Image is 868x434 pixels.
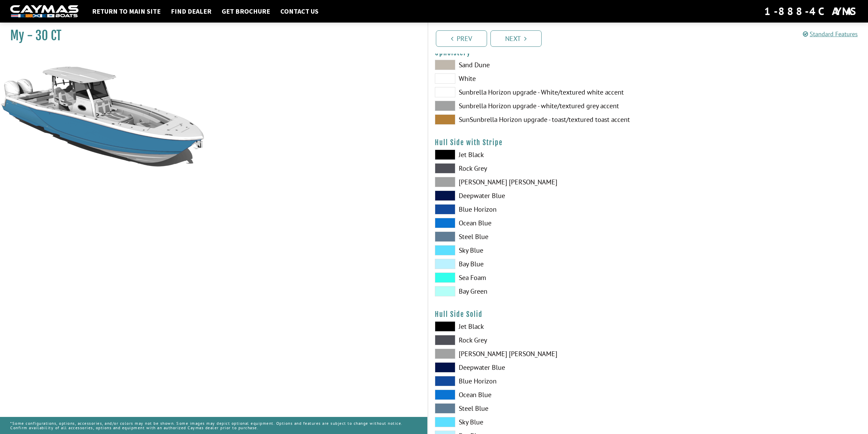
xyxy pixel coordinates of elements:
[435,60,641,70] label: Sand Dune
[218,7,274,16] a: Get Brochure
[10,418,417,433] p: *Some configurations, options, accessories, and/or colors may not be shown. Some images may depic...
[435,218,641,228] label: Ocean Blue
[435,163,641,173] label: Rock Grey
[435,177,641,187] label: [PERSON_NAME] [PERSON_NAME]
[435,390,641,400] label: Ocean Blue
[435,232,641,242] label: Steel Blue
[435,204,641,214] label: Blue Horizon
[435,245,641,255] label: Sky Blue
[435,150,641,160] label: Jet Black
[490,30,542,47] a: Next
[764,4,858,19] div: 1-888-4CAYMAS
[167,7,215,16] a: Find Dealer
[10,28,410,43] h1: My - 30 CT
[435,335,641,345] label: Rock Grey
[435,417,641,427] label: Sky Blue
[803,30,858,38] a: Standard Features
[435,259,641,269] label: Bay Blue
[435,101,641,111] label: Sunbrella Horizon upgrade - white/textured grey accent
[435,310,862,319] h4: Hull Side Solid
[277,7,322,16] a: Contact Us
[435,191,641,201] label: Deepwater Blue
[435,362,641,373] label: Deepwater Blue
[435,87,641,97] label: Sunbrella Horizon upgrade - White/textured white accent
[435,73,641,84] label: White
[435,376,641,386] label: Blue Horizon
[435,138,862,147] h4: Hull Side with Stripe
[436,30,487,47] a: Prev
[435,349,641,359] label: [PERSON_NAME] [PERSON_NAME]
[435,114,641,125] label: SunSunbrella Horizon upgrade - toast/textured toast accent
[89,7,164,16] a: Return to main site
[10,5,78,18] img: white-logo-c9c8dbefe5ff5ceceb0f0178aa75bf4bb51f6bca0971e226c86eb53dfe498488.png
[435,286,641,296] label: Bay Green
[435,403,641,414] label: Steel Blue
[435,321,641,332] label: Jet Black
[435,272,641,283] label: Sea Foam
